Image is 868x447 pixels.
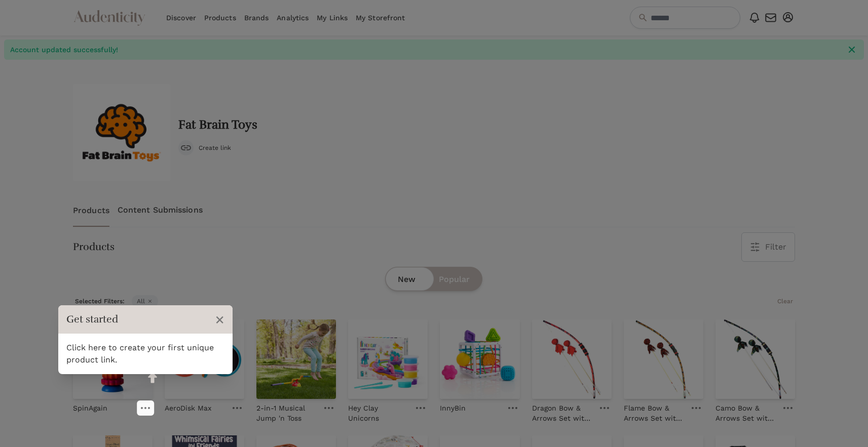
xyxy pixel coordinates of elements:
[118,193,203,227] a: Content Submissions
[73,240,115,254] h3: Products
[440,319,519,399] img: InnyBin
[215,310,224,329] span: ×
[165,399,211,413] a: AeroDisk Max
[73,84,170,181] img: 0f1e06e1f8465b8b932a99f04cc17420.w400.h400.jpg
[348,403,409,423] p: Hey Clay Unicorns
[398,273,416,286] span: New
[178,140,231,155] button: Create link
[715,319,795,399] img: Camo Bow & Arrows Set with Bulls Eye
[256,319,336,399] img: 2-in-1 Musical Jump 'n Toss
[215,309,224,330] button: Close Tour
[348,319,428,399] img: Hey Clay Unicorns
[532,403,593,423] p: Dragon Bow & Arrows Set with Bulls Eye
[256,403,318,423] p: 2-in-1 Musical Jump 'n Toss
[742,233,795,261] button: Filter
[132,295,158,307] span: All
[73,403,107,413] p: SpinAgain
[765,241,786,253] span: Filter
[73,399,107,413] a: SpinAgain
[624,399,685,423] a: Flame Bow & Arrows Set with Bulls Eye
[439,273,470,286] span: Popular
[58,334,233,374] div: Click here to create your first unique product link.
[199,144,231,152] span: Create link
[178,118,257,132] h2: Fat Brain Toys
[440,403,466,413] p: InnyBin
[532,399,593,423] a: Dragon Bow & Arrows Set with Bulls Eye
[165,403,211,413] p: AeroDisk Max
[66,312,210,327] h3: Get started
[10,45,841,55] span: Account updated successfully!
[715,403,777,423] p: Camo Bow & Arrows Set with Bulls Eye
[73,193,109,227] a: Products
[256,399,318,423] a: 2-in-1 Musical Jump 'n Toss
[624,319,703,399] img: Flame Bow & Arrows Set with Bulls Eye
[775,295,795,307] button: Clear
[348,399,409,423] a: Hey Clay Unicorns
[715,399,777,423] a: Camo Bow & Arrows Set with Bulls Eye
[532,319,612,399] img: Dragon Bow & Arrows Set with Bulls Eye
[440,399,466,413] a: InnyBin
[73,295,127,307] span: Selected Filters:
[624,403,685,423] p: Flame Bow & Arrows Set with Bulls Eye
